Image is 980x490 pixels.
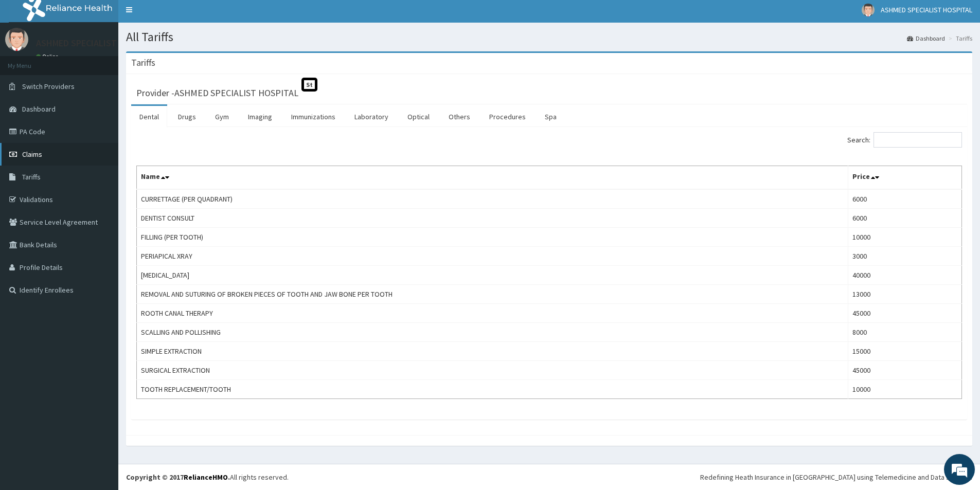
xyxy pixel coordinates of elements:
[700,472,972,482] div: Redefining Heath Insurance in [GEOGRAPHIC_DATA] using Telemedicine and Data Science!
[22,104,56,114] span: Dashboard
[847,132,962,148] label: Search:
[137,166,848,190] th: Name
[19,51,42,77] img: d_794563401_company_1708531726252_794563401
[137,189,848,209] td: CURRETTAGE (PER QUADRANT)
[137,323,848,342] td: SCALLING AND POLLISHING
[848,342,961,361] td: 15000
[537,106,565,128] a: Spa
[169,5,193,30] div: Minimize live chat window
[137,209,848,228] td: DENTIST CONSULT
[137,266,848,285] td: [MEDICAL_DATA]
[848,304,961,323] td: 45000
[137,247,848,266] td: PERIAPICAL XRAY
[848,189,961,209] td: 6000
[22,82,75,91] span: Switch Providers
[946,34,972,43] li: Tariffs
[170,106,204,128] a: Drugs
[5,28,28,51] img: User Image
[907,34,945,43] a: Dashboard
[283,106,344,128] a: Immunizations
[36,39,159,48] p: ASHMED SPECIALIST HOSPITAL
[848,285,961,304] td: 13000
[848,323,961,342] td: 8000
[440,106,478,128] a: Others
[131,106,167,128] a: Dental
[137,304,848,323] td: ROOTH CANAL THERAPY
[60,130,142,233] span: We're online!
[346,106,397,128] a: Laboratory
[184,473,228,482] a: RelianceHMO
[848,166,961,190] th: Price
[131,58,155,67] h3: Tariffs
[881,5,972,14] span: ASHMED SPECIALIST HOSPITAL
[848,361,961,380] td: 45000
[137,361,848,380] td: SURGICAL EXTRACTION
[126,30,972,44] h1: All Tariffs
[874,132,962,148] input: Search:
[848,266,961,285] td: 40000
[301,78,317,92] span: St
[137,380,848,399] td: TOOTH REPLACEMENT/TOOTH
[862,4,875,16] img: User Image
[22,150,42,159] span: Claims
[137,228,848,247] td: FILLING (PER TOOTH)
[118,464,980,490] footer: All rights reserved.
[848,247,961,266] td: 3000
[481,106,534,128] a: Procedures
[399,106,438,128] a: Optical
[848,228,961,247] td: 10000
[5,281,196,317] textarea: Type your message and hit 'Enter'
[240,106,280,128] a: Imaging
[137,285,848,304] td: REMOVAL AND SUTURING OF BROKEN PIECES OF TOOTH AND JAW BONE PER TOOTH
[22,172,41,182] span: Tariffs
[848,380,961,399] td: 10000
[137,342,848,361] td: SIMPLE EXTRACTION
[54,58,173,71] div: Chat with us now
[207,106,237,128] a: Gym
[848,209,961,228] td: 6000
[126,473,230,482] strong: Copyright © 2017 .
[36,53,61,60] a: Online
[136,88,298,98] h3: Provider - ASHMED SPECIALIST HOSPITAL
